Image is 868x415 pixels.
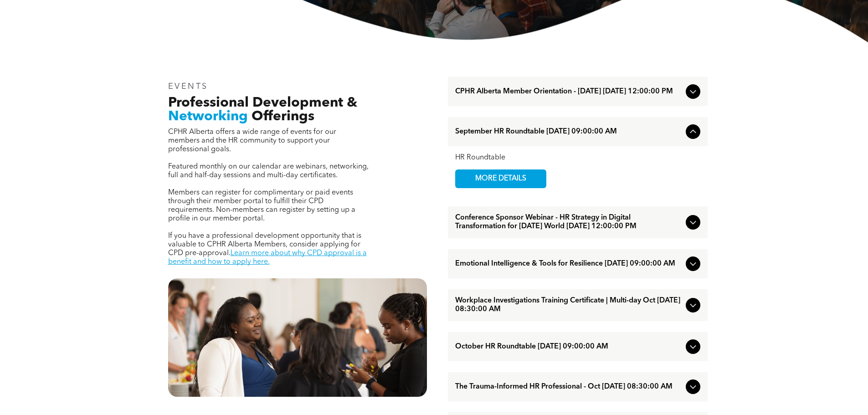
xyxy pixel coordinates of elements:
[455,260,682,268] span: Emotional Intelligence & Tools for Resilience [DATE] 09:00:00 AM
[252,110,314,123] span: Offerings
[455,383,682,391] span: The Trauma-Informed HR Professional - Oct [DATE] 08:30:00 AM
[455,154,700,162] div: HR Roundtable
[455,343,682,351] span: October HR Roundtable [DATE] 09:00:00 AM
[455,87,682,96] span: CPHR Alberta Member Orientation - [DATE] [DATE] 12:00:00 PM
[168,128,336,153] span: CPHR Alberta offers a wide range of events for our members and the HR community to support your p...
[455,214,682,231] span: Conference Sponsor Webinar - HR Strategy in Digital Transformation for [DATE] World [DATE] 12:00:...
[465,170,537,188] span: MORE DETAILS
[168,189,355,222] span: Members can register for complimentary or paid events through their member portal to fulfill thei...
[168,96,357,110] span: Professional Development &
[168,250,367,266] a: Learn more about why CPD approval is a benefit and how to apply here.
[455,169,546,188] a: MORE DETAILS
[168,163,369,179] span: Featured monthly on our calendar are webinars, networking, full and half-day sessions and multi-d...
[455,297,682,314] span: Workplace Investigations Training Certificate | Multi-day Oct [DATE] 08:30:00 AM
[168,110,248,123] span: Networking
[455,128,682,136] span: September HR Roundtable [DATE] 09:00:00 AM
[168,232,361,257] span: If you have a professional development opportunity that is valuable to CPHR Alberta Members, cons...
[168,82,209,91] span: EVENTS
